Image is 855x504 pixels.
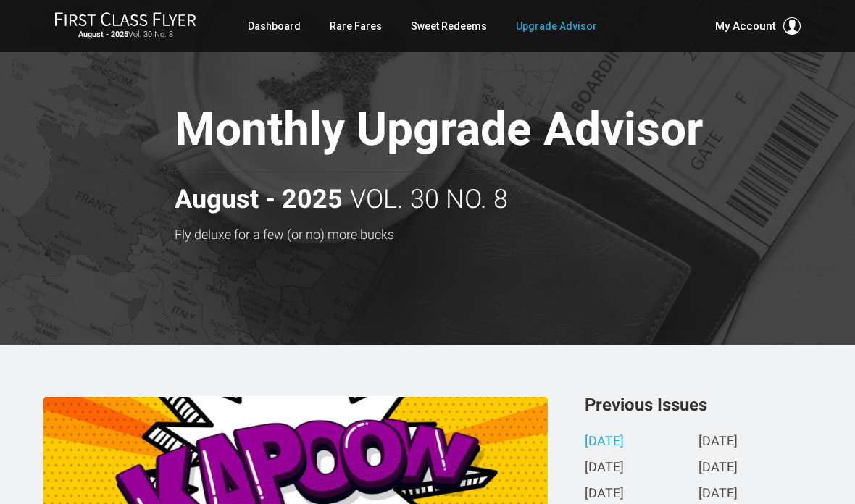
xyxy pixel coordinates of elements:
[585,396,812,413] h3: Previous Issues
[516,13,597,39] a: Upgrade Advisor
[585,434,624,450] a: [DATE]
[175,104,746,160] h1: Monthly Upgrade Advisor
[698,487,738,502] a: [DATE]
[715,17,801,35] button: My Account
[698,434,738,450] a: [DATE]
[715,17,776,35] span: My Account
[175,172,508,214] h2: Vol. 30 No. 8
[175,227,746,242] h3: Fly deluxe for a few (or no) more bucks
[330,13,382,39] a: Rare Fares
[411,13,487,39] a: Sweet Redeems
[54,12,196,41] a: First Class FlyerAugust - 2025Vol. 30 No. 8
[54,12,196,27] img: First Class Flyer
[585,487,624,502] a: [DATE]
[248,13,301,39] a: Dashboard
[175,185,343,214] strong: August - 2025
[78,30,128,39] strong: August - 2025
[585,461,624,476] a: [DATE]
[698,461,738,476] a: [DATE]
[54,30,196,40] small: Vol. 30 No. 8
